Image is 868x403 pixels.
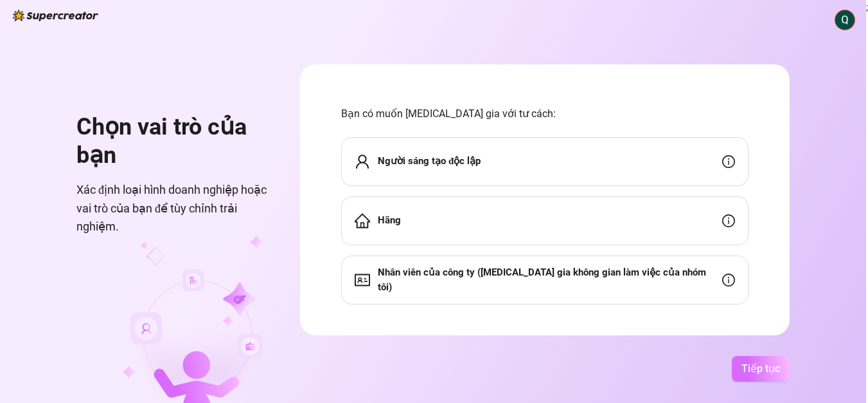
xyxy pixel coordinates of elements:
[378,214,401,226] font: Hãng
[76,183,267,233] font: Xác định loại hình doanh nghiệp hoặc vai trò của bạn để tùy chỉnh trải nghiệm.
[722,214,735,227] span: vòng tròn thông tin
[355,213,370,229] span: trang chủ
[13,10,98,21] img: biểu trưng
[732,356,790,382] button: Tiếp tục
[835,10,855,30] img: ACg8ocJFnXOcSaHUabbbW3Zw7vFxWI7Nw6cmW4QSbR8QU9cwvOAsAg=s96-c
[341,108,556,120] font: Bạn có muốn [MEDICAL_DATA] gia với tư cách:
[866,2,868,12] font: ;
[76,113,247,169] font: Chọn vai trò của bạn
[741,362,780,375] font: Tiếp tục
[378,267,706,294] font: Nhân viên của công ty ([MEDICAL_DATA] gia không gian làm việc của nhóm tôi)
[378,155,481,167] font: Người sáng tạo độc lập
[355,272,370,288] span: thẻ căn cước
[722,274,735,286] span: vòng tròn thông tin
[722,155,735,168] span: vòng tròn thông tin
[355,154,370,169] span: người dùng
